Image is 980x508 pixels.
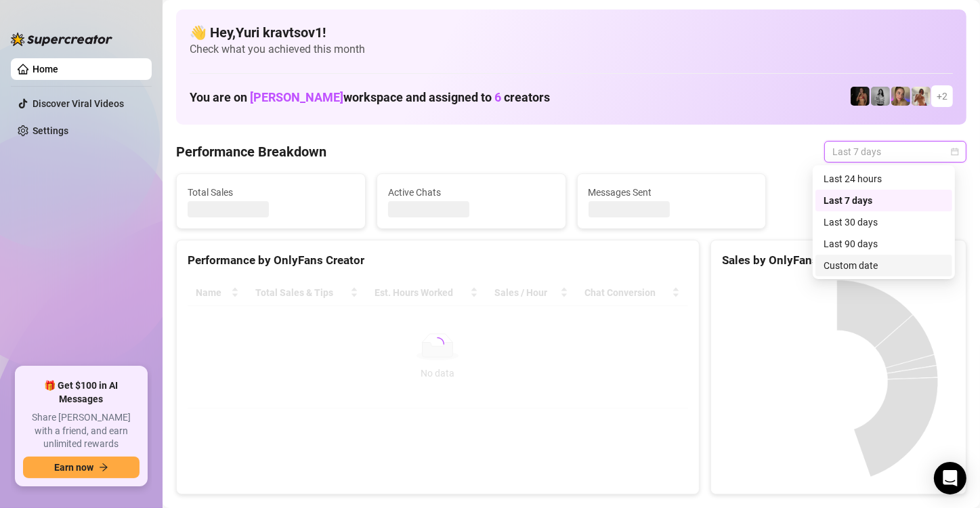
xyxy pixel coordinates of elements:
div: Last 30 days [824,215,944,230]
span: [PERSON_NAME] [250,90,343,104]
div: Performance by OnlyFans Creator [188,251,688,270]
a: Settings [33,125,68,136]
span: Check what you achieved this month [190,42,953,57]
div: Last 7 days [824,193,944,208]
span: 6 [494,90,501,104]
div: Last 24 hours [824,171,944,186]
img: Green [912,87,931,106]
div: Last 30 days [815,211,952,233]
div: Last 90 days [824,236,944,251]
span: calendar [951,148,959,156]
h4: Performance Breakdown [176,142,326,161]
span: Earn now [54,462,93,473]
div: Last 24 hours [815,168,952,190]
div: Last 90 days [815,233,952,255]
div: Open Intercom Messenger [934,462,966,494]
span: loading [428,334,447,353]
div: Sales by OnlyFans Creator [722,251,955,270]
img: Cherry [891,87,910,106]
span: Total Sales [188,185,354,200]
h4: 👋 Hey, Yuri kravtsov1 ! [190,23,953,42]
div: Last 7 days [815,190,952,211]
div: Custom date [824,258,944,273]
span: Share [PERSON_NAME] with a friend, and earn unlimited rewards [23,411,140,451]
span: 🎁 Get $100 in AI Messages [23,379,140,406]
img: D [851,87,870,106]
span: Last 7 days [832,142,958,162]
span: Active Chats [388,185,555,200]
div: Custom date [815,255,952,276]
h1: You are on workspace and assigned to creators [190,90,550,105]
span: arrow-right [99,463,108,472]
img: A [871,87,890,106]
button: Earn nowarrow-right [23,457,140,478]
a: Discover Viral Videos [33,98,124,109]
img: logo-BBDzfeDw.svg [11,33,112,46]
span: + 2 [937,89,947,104]
span: Messages Sent [589,185,755,200]
a: Home [33,64,58,75]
